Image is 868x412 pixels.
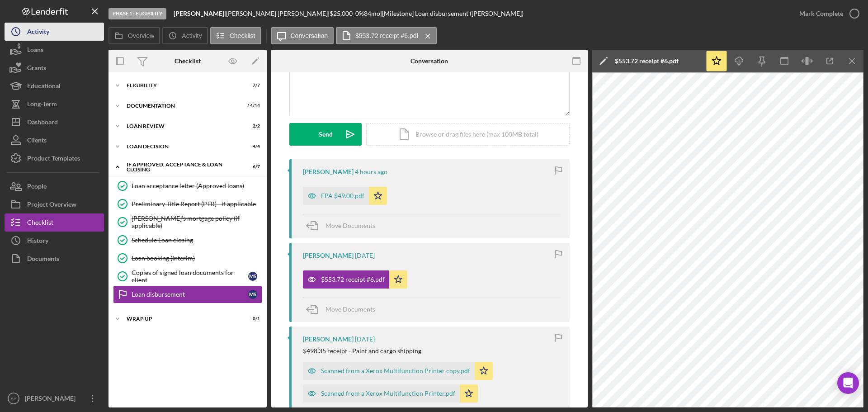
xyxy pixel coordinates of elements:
div: FPA $49.00.pdf [321,192,364,199]
a: Copies of signed loan documents for clientMS [113,267,262,285]
a: [PERSON_NAME]'s mortgage policy (if applicable) [113,213,262,231]
button: Overview [108,27,160,44]
div: 2 / 2 [244,123,260,129]
div: $553.72 receipt #6.pdf [615,57,679,65]
label: Overview [128,32,154,39]
button: History [5,232,104,250]
div: Checklist [175,57,201,65]
time: 2025-09-17 03:22 [355,168,387,175]
div: Eligibility [127,83,237,88]
button: Project Overview [5,195,104,213]
button: Scanned from a Xerox Multifunction Printer copy.pdf [303,362,493,380]
button: Activity [162,27,208,44]
a: Loan acceptance letter (Approved loans) [113,177,262,195]
button: People [5,177,104,195]
button: Dashboard [5,113,104,131]
div: If approved, acceptance & loan closing [127,162,237,172]
button: Product Templates [5,149,104,167]
span: Move Documents [325,222,375,229]
label: Checklist [230,32,255,39]
button: Activity [5,23,104,41]
a: Documents [5,250,104,268]
div: Scanned from a Xerox Multifunction Printer.pdf [321,390,455,397]
a: Loan booking (Interim) [113,249,262,267]
div: Educational [27,77,61,97]
button: Checklist [5,213,104,232]
div: Copies of signed loan documents for client [132,269,248,284]
div: Schedule Loan closing [132,237,262,244]
div: M S [248,272,257,281]
button: Scanned from a Xerox Multifunction Printer.pdf [303,384,478,403]
div: 14 / 14 [244,103,260,109]
button: Educational [5,77,104,95]
div: M S [248,290,257,299]
div: [PERSON_NAME] [303,168,354,175]
div: 6 / 7 [244,164,260,170]
div: [PERSON_NAME] [23,389,81,410]
div: 4 / 4 [244,144,260,149]
button: $553.72 receipt #6.pdf [336,27,437,44]
a: Loan disbursementMS [113,285,262,303]
button: FPA $49.00.pdf [303,187,387,205]
button: Loans [5,41,104,59]
div: 0 / 1 [244,316,260,322]
button: Move Documents [303,214,384,237]
div: | [Milestone] Loan disbursement ([PERSON_NAME]) [380,10,524,17]
div: Documents [27,250,59,270]
div: Mark Complete [799,5,843,23]
div: Dashboard [27,113,58,133]
label: $553.72 receipt #6.pdf [355,32,418,39]
button: Mark Complete [790,5,863,23]
div: Activity [27,23,49,43]
button: Long-Term [5,95,104,113]
div: Loan Review [127,123,237,129]
button: Grants [5,59,104,77]
div: Clients [27,131,47,152]
div: $498.35 receipt - Paint and cargo shipping [303,347,421,355]
button: AA[PERSON_NAME] [5,389,104,407]
div: Conversation [410,57,448,65]
div: Project Overview [27,195,76,216]
div: 7 / 7 [244,83,260,88]
div: $553.72 receipt #6.pdf [321,276,385,283]
div: Loans [27,41,43,61]
div: Loan decision [127,144,237,149]
div: Send [319,123,333,146]
div: Preliminary Title Report (PTR) - if applicable [132,200,262,208]
label: Conversation [291,32,328,39]
div: [PERSON_NAME] [PERSON_NAME] | [226,10,330,17]
button: Send [289,123,362,146]
time: 2025-08-19 03:54 [355,336,375,343]
div: [PERSON_NAME] [303,336,354,343]
button: Move Documents [303,298,384,321]
div: People [27,177,47,198]
span: $25,000 [330,9,353,17]
div: Checklist [27,213,53,234]
div: [PERSON_NAME]'s mortgage policy (if applicable) [132,215,262,229]
div: 0 % [355,10,364,17]
div: History [27,232,48,252]
div: 84 mo [364,10,380,17]
button: Clients [5,131,104,149]
div: Long-Term [27,95,57,115]
div: Loan disbursement [132,291,248,298]
a: Schedule Loan closing [113,231,262,249]
div: Product Templates [27,149,80,170]
label: Activity [182,32,202,39]
div: Documentation [127,103,237,109]
button: Conversation [271,27,334,44]
div: Grants [27,59,46,79]
div: Loan booking (Interim) [132,255,262,262]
